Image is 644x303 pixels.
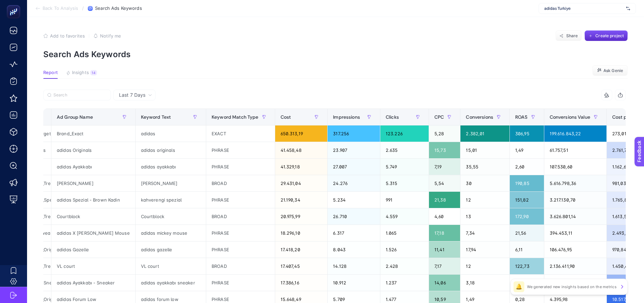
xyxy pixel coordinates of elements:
[544,159,606,175] div: 107.530,60
[206,275,275,291] div: PHRASE
[592,65,628,76] button: Ask Genie
[510,241,544,258] div: 6,11
[328,225,380,241] div: 6.317
[206,208,275,225] div: BROAD
[136,225,206,241] div: adidas mickey mouse
[136,175,206,191] div: [PERSON_NAME]
[380,125,429,142] div: 123.226
[460,225,509,241] div: 7,34
[333,114,360,120] span: Impressions
[275,125,328,142] div: 650.313,19
[328,142,380,158] div: 23.907
[100,33,121,39] span: Notify me
[328,208,380,225] div: 26.710
[57,114,93,120] span: Ad Group Name
[51,159,135,175] div: adidas Ayakkabı
[544,142,606,158] div: 61.757,51
[212,114,259,120] span: Keyword Match Type
[510,175,544,191] div: 190,85
[544,241,606,258] div: 106.476,95
[43,33,85,39] button: Add to favorites
[275,159,328,175] div: 41.329,18
[43,6,78,11] span: Back To Analysis
[53,93,107,98] input: Search
[275,225,328,241] div: 18.296,10
[206,159,275,175] div: PHRASE
[544,225,606,241] div: 394.453,11
[275,241,328,258] div: 17.418,20
[434,114,444,120] span: CPC
[328,241,380,258] div: 8.043
[460,142,509,158] div: 15,01
[544,275,606,291] div: 16.745,68
[275,192,328,208] div: 21.190,34
[429,275,460,291] div: 14,06
[460,258,509,274] div: 12
[585,30,628,41] button: Create project
[429,192,460,208] div: 21,38
[43,49,628,59] p: Search Ads Keywords
[206,258,275,274] div: BROAD
[95,6,142,11] span: Search Ads Keywords
[380,192,429,208] div: 991
[51,241,135,258] div: adidas Gazelle
[544,125,606,142] div: 199.616.843,22
[429,125,460,142] div: 5,28
[626,5,630,12] img: svg%3e
[510,192,544,208] div: 151,82
[136,142,206,158] div: adidas originals
[82,5,84,11] span: /
[429,159,460,175] div: 7,19
[51,192,135,208] div: adidas Spezial - Brown Kadin
[380,175,429,191] div: 5.315
[380,159,429,175] div: 5.749
[380,225,429,241] div: 1.065
[460,208,509,225] div: 13
[90,70,97,75] div: 14
[429,208,460,225] div: 4,60
[429,175,460,191] div: 5,54
[328,192,380,208] div: 5.234
[141,114,171,120] span: Keyword Text
[544,192,606,208] div: 3.217.130,70
[566,33,578,39] span: Share
[275,275,328,291] div: 17.386,16
[206,192,275,208] div: PHRASE
[119,92,145,98] span: Last 7 Days
[328,159,380,175] div: 27.007
[51,258,135,274] div: VL court
[206,175,275,191] div: BROAD
[429,142,460,158] div: 15,73
[51,175,135,191] div: [PERSON_NAME]
[380,142,429,158] div: 2.635
[460,192,509,208] div: 12
[460,175,509,191] div: 30
[328,258,380,274] div: 14.128
[206,241,275,258] div: PHRASE
[136,159,206,175] div: adidas ayakkabı
[429,258,460,274] div: 7,17
[460,159,509,175] div: 35,55
[603,68,623,73] span: Ask Genie
[510,208,544,225] div: 172,90
[275,208,328,225] div: 20.975,99
[136,275,206,291] div: adidas ayakkabı sneaker
[544,258,606,274] div: 2.136.411,90
[380,241,429,258] div: 1.526
[460,275,509,291] div: 3,18
[281,114,291,120] span: Cost
[51,208,135,225] div: Courtblock
[136,192,206,208] div: kahverengi spezial
[544,6,623,11] span: adidas Turkiye
[380,258,429,274] div: 2.428
[510,125,544,142] div: 306,95
[429,225,460,241] div: 17,18
[550,114,590,120] span: Conversions Value
[72,70,89,75] span: Insights
[51,225,135,241] div: adidas X [PERSON_NAME] Mouse
[510,142,544,158] div: 1,49
[275,258,328,274] div: 17.407,45
[51,125,135,142] div: Brand_Exact
[136,208,206,225] div: Courtblock
[515,114,528,120] span: ROAS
